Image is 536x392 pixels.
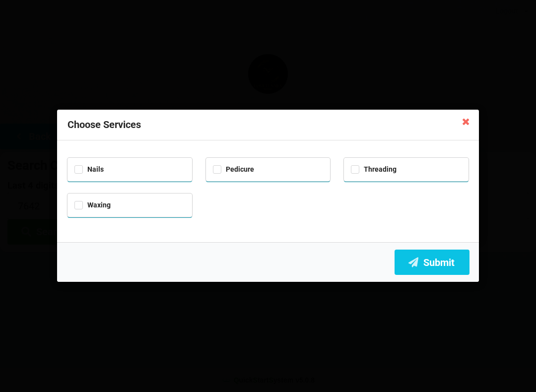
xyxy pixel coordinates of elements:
[74,165,104,174] label: Nails
[213,165,254,174] label: Pedicure
[395,250,469,275] button: Submit
[74,201,111,209] label: Waxing
[351,165,397,174] label: Threading
[57,110,479,140] div: Choose Services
